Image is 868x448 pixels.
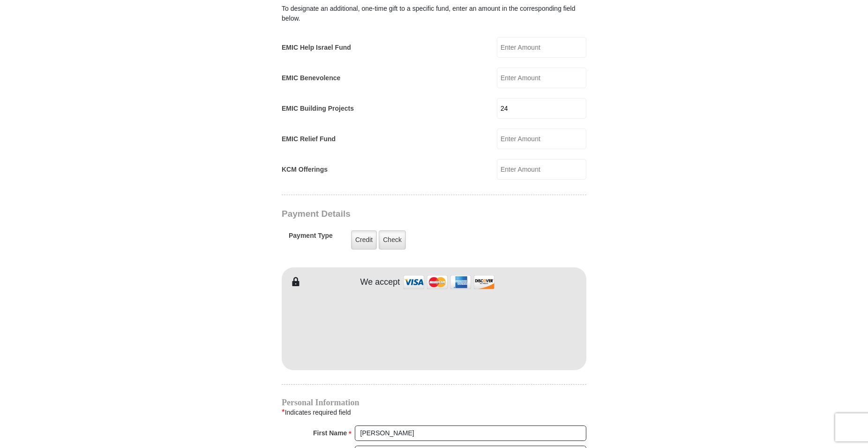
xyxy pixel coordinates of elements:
[351,230,377,250] label: Credit
[379,230,406,250] label: Check
[497,68,586,88] input: Enter Amount
[402,272,496,292] img: credit cards accepted
[497,159,586,180] input: Enter Amount
[497,37,586,58] input: Enter Amount
[282,104,354,114] label: EMIC Building Projects
[282,399,586,406] h4: Personal Information
[282,43,351,53] label: EMIC Help Israel Fund
[313,426,347,440] strong: First Name
[282,165,328,175] label: KCM Offerings
[360,277,400,288] h4: We accept
[282,209,521,220] h3: Payment Details
[282,134,336,144] label: EMIC Relief Fund
[282,73,340,83] label: EMIC Benevolence
[497,129,586,149] input: Enter Amount
[282,4,586,23] div: To designate an additional, one-time gift to a specific fund, enter an amount in the correspondin...
[289,232,333,244] h5: Payment Type
[282,406,586,418] div: Indicates required field
[497,98,586,119] input: Enter Amount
